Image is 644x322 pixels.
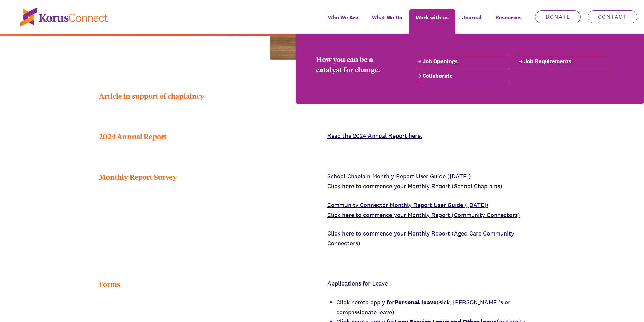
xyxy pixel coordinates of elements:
[327,172,471,180] a: School Chaplain Monthly Report User Guide ([DATE])
[20,8,108,26] img: korus-connect%2Fc5177985-88d5-491d-9cd7-4a1febad1357_logo.svg
[316,54,397,74] div: How you can be a catalyst for change.
[327,132,422,140] a: Read the 2024 Annual Report here.
[462,13,482,22] span: Journal
[336,298,363,306] a: Click here
[588,10,637,23] a: Contact
[455,9,488,34] a: Journal
[418,72,509,80] a: Collaborate
[327,201,488,209] a: Community Connector Monthly Report User Guide ([DATE])
[327,211,520,219] a: Click here to commence your Monthly Report (Community Connectors)
[519,57,610,66] a: Job Requirements
[327,229,514,247] a: Click here to commence your Monthly Report (Aged Care Community Connectors)
[327,182,502,190] a: Click here to commence your Monthly Report (School Chaplains)
[365,9,409,34] a: What We Do
[99,131,317,141] div: 2024 Annual Report
[372,13,402,22] span: What We Do
[535,10,581,23] a: Donate
[409,9,455,34] a: Work with us
[488,9,528,34] div: Resources
[99,172,317,248] div: Monthly Report Survey
[328,13,358,22] span: Who We Are
[416,13,449,22] span: Work with us
[395,298,437,306] strong: Personal leave
[418,57,509,66] a: Job Openings
[336,298,545,317] li: to apply for (sick, [PERSON_NAME]'s or compassionate leave)
[327,279,545,289] p: Applications for Leave
[321,9,365,34] a: Who We Are
[99,91,317,101] div: Article in support of chaplaincy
